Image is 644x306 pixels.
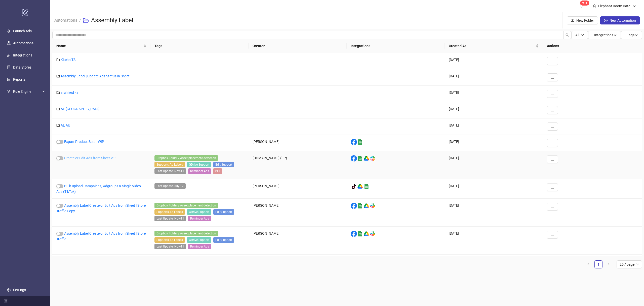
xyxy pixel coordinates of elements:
[551,59,554,63] span: ...
[547,203,558,211] button: ...
[605,260,613,268] button: right
[551,141,554,145] span: ...
[52,39,150,53] th: Name
[588,31,621,39] button: Integrationsdown
[547,57,558,65] button: ...
[445,39,543,53] th: Created At
[551,185,554,189] span: ...
[627,33,638,37] span: Tags
[547,231,558,239] button: ...
[610,18,636,22] span: New Automation
[61,74,130,78] a: Assembly Label | Update Ads Status in Sheet
[13,77,25,81] a: Reports
[7,90,11,93] span: fork
[13,53,32,57] a: Integrations
[607,263,610,266] span: right
[576,18,594,22] span: New Folder
[187,209,211,215] span: GDrive Support
[249,179,347,199] div: [PERSON_NAME]
[571,31,588,39] button: Alldown
[56,91,60,94] span: folder
[620,261,639,268] span: 25 / page
[249,151,347,179] div: [DOMAIN_NAME] (LP)
[547,155,558,163] button: ...
[634,33,638,37] span: down
[547,90,558,98] button: ...
[445,86,543,102] div: [DATE]
[13,29,32,33] a: Launch Ads
[571,19,574,22] span: folder-add
[213,162,234,167] span: Edit Support
[249,39,347,53] th: Creator
[547,123,558,131] button: ...
[445,135,543,151] div: [DATE]
[551,92,554,96] span: ...
[61,123,70,127] a: AL AU
[56,107,60,111] span: folder
[64,156,117,160] a: Create or Edit Ads from Sheet V11
[249,135,347,151] div: [PERSON_NAME]
[79,12,81,28] li: /
[13,86,41,97] span: Rule Engine
[154,209,185,215] span: Supports Ad Labels
[449,43,535,49] span: Created At
[213,168,222,174] span: v11
[154,183,186,189] span: Last Update July-17
[188,216,211,221] span: Reminder Ads
[13,41,33,45] a: Automations
[56,231,146,241] a: Assembly Label Create or Edit Ads from Sheet | Store Traffic
[150,39,249,53] th: Tags
[249,199,347,227] div: [PERSON_NAME]
[551,157,554,161] span: ...
[547,183,558,191] button: ...
[551,108,554,112] span: ...
[617,260,642,268] div: Page Size
[56,203,146,213] a: Assembly Label Create or Edit Ads from Sheet | Store Traffic Copy
[445,102,543,118] div: [DATE]
[445,118,543,135] div: [DATE]
[445,227,543,255] div: [DATE]
[347,39,445,53] th: Integrations
[584,260,592,268] button: left
[56,124,60,127] span: folder
[632,4,636,8] span: down
[575,33,579,37] span: All
[187,162,211,167] span: GDrive Support
[83,17,89,23] span: folder-open
[445,69,543,86] div: [DATE]
[605,260,613,268] li: Next Page
[4,299,8,303] span: menu-fold
[154,203,218,208] span: Dropbox Folder / Asset placement detection
[445,53,543,69] div: [DATE]
[61,58,75,62] a: Kitchn TS
[61,90,79,95] a: archived - al
[61,107,100,111] a: AL [GEOGRAPHIC_DATA]
[596,3,632,9] div: Elephant Room Data
[567,16,598,24] button: New Folder
[547,106,558,114] button: ...
[566,33,569,37] span: search
[587,263,590,266] span: left
[600,16,640,24] button: New Automation
[593,4,596,8] span: user
[213,237,234,243] span: Edit Support
[188,244,211,249] span: Reminder Ads
[154,244,186,249] span: Last Update: Nov-11
[595,261,602,268] a: 1
[154,162,185,167] span: Supports Ad Labels
[445,199,543,227] div: [DATE]
[56,74,60,78] span: folder
[551,205,554,209] span: ...
[154,216,186,221] span: Last Update: Nov-11
[56,58,60,62] span: folder
[613,33,617,37] span: down
[188,168,211,174] span: Reminder Ads
[551,75,554,79] span: ...
[547,73,558,81] button: ...
[445,179,543,199] div: [DATE]
[604,19,608,22] span: plus-circle
[13,65,31,69] a: Data Stores
[154,231,218,236] span: Dropbox Folder / Asset placement detection
[580,1,589,6] sup: 1614
[213,209,234,215] span: Edit Support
